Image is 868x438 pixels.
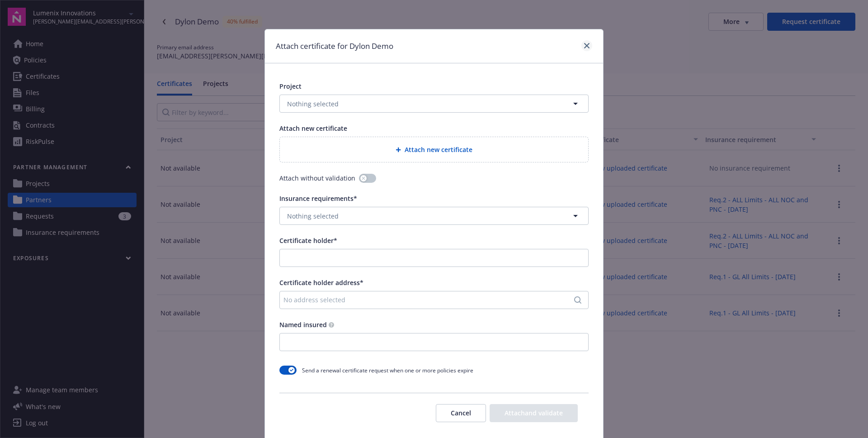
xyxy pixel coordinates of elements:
button: No address selected [279,291,589,309]
span: Attach new certificate [279,124,347,133]
span: Nothing selected [287,211,339,221]
span: Certificate holder* [279,236,337,245]
h1: Attach certificate for Dylon Demo [276,40,393,52]
button: Nothing selected [279,207,589,225]
div: No address selected [283,295,576,305]
svg: Search [574,296,581,304]
button: Nothing selected [279,95,589,113]
div: Attach new certificate [279,137,589,162]
span: Send a renewal certificate request when one or more policies expire [302,367,473,374]
span: Insurance requirements* [279,194,357,203]
span: Nothing selected [287,99,339,109]
span: Project [279,82,302,90]
span: Attach without validation [279,173,355,183]
button: Cancel [436,404,486,422]
span: Certificate holder address* [279,278,363,287]
a: close [581,40,592,51]
span: Attach new certificate [405,145,472,154]
span: Named insured [279,320,327,329]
